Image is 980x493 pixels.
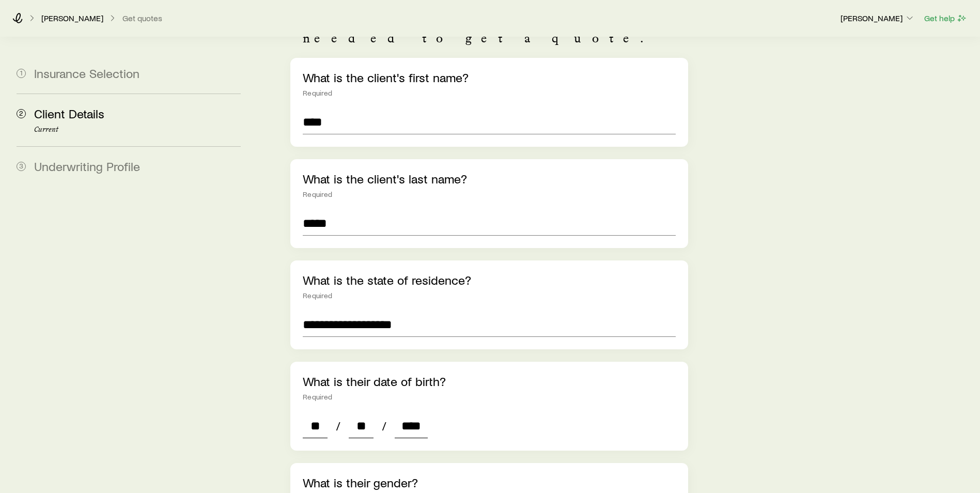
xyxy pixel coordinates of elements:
[841,13,915,23] p: [PERSON_NAME]
[34,126,241,134] p: Current
[34,106,104,121] span: Client Details
[840,12,915,25] button: [PERSON_NAME]
[303,374,676,389] p: What is their date of birth?
[303,70,676,85] p: What is the client's first name?
[378,419,391,433] span: /
[303,291,676,300] div: Required
[303,172,676,186] p: What is the client's last name?
[122,13,163,23] button: Get quotes
[34,159,140,174] span: Underwriting Profile
[303,190,676,198] div: Required
[303,393,676,401] div: Required
[924,12,968,24] button: Get help
[17,109,26,118] span: 2
[303,89,676,97] div: Required
[34,66,139,81] span: Insurance Selection
[303,475,676,490] p: What is their gender?
[41,13,103,23] p: [PERSON_NAME]
[303,273,676,287] p: What is the state of residence?
[17,69,26,78] span: 1
[332,419,345,433] span: /
[17,162,26,171] span: 3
